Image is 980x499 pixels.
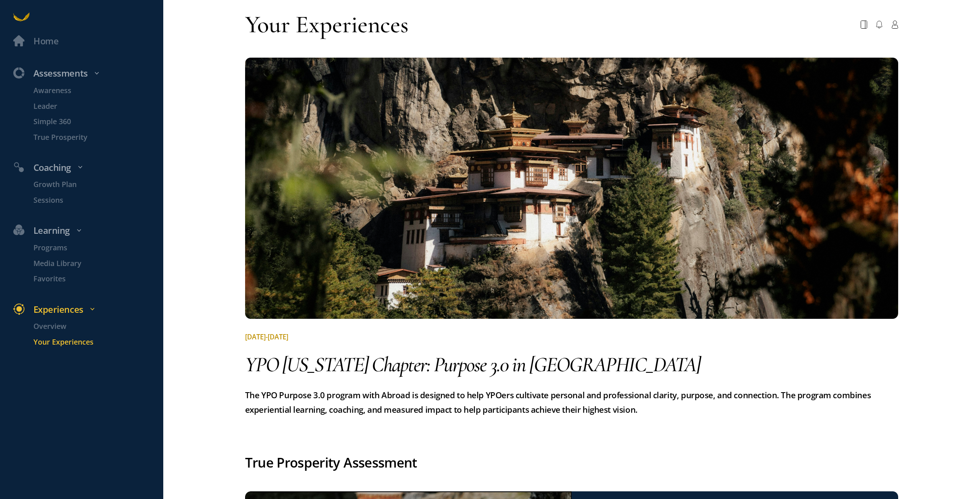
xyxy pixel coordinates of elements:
[7,160,168,175] div: Coaching
[33,85,161,96] p: Awareness
[20,131,164,143] a: True Prosperity
[245,452,417,473] div: True Prosperity Assessment
[20,85,164,96] a: Awareness
[33,242,161,254] p: Programs
[33,321,161,332] p: Overview
[33,116,161,127] p: Simple 360
[20,116,164,127] a: Simple 360
[20,179,164,190] a: Growth Plan
[20,321,164,332] a: Overview
[20,242,164,254] a: Programs
[245,352,700,377] span: YPO [US_STATE] Chapter: Purpose 3.0 in [GEOGRAPHIC_DATA]
[33,179,161,190] p: Growth Plan
[33,34,58,48] div: Home
[7,66,168,81] div: Assessments
[7,302,168,317] div: Experiences
[33,337,161,348] p: Your Experiences
[20,258,164,269] a: Media Library
[20,195,164,206] a: Sessions
[33,273,161,285] p: Favorites
[33,195,161,206] p: Sessions
[20,273,164,285] a: Favorites
[33,258,161,269] p: Media Library
[245,9,408,40] div: Your Experiences
[33,100,161,112] p: Leader
[33,131,161,143] p: True Prosperity
[20,100,164,112] a: Leader
[20,337,164,348] a: Your Experiences
[245,58,899,319] img: 68b650f9f669cf0acb136aa7-quest-1756778782490.jpg
[245,332,288,341] span: [DATE]-[DATE]
[245,388,899,417] pre: The YPO Purpose 3.0 program with Abroad is designed to help YPOers cultivate personal and profess...
[7,223,168,238] div: Learning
